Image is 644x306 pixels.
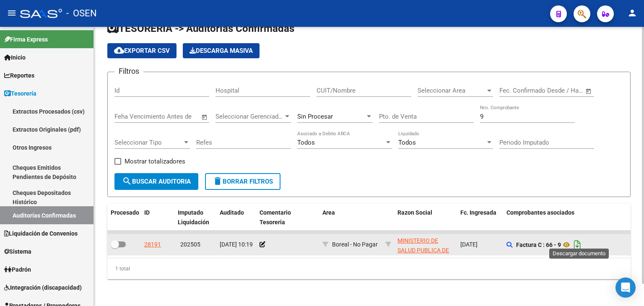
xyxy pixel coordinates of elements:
span: Razon Social [397,209,432,216]
datatable-header-cell: Procesado [107,204,141,231]
span: Seleccionar Gerenciador [216,113,283,120]
mat-icon: delete [213,176,223,186]
div: 28191 [144,240,161,249]
span: Todos [398,139,416,146]
app-download-masive: Descarga masiva de comprobantes (adjuntos) [183,43,260,58]
span: Area [322,209,335,216]
span: Seleccionar Area [418,87,486,94]
span: [DATE] 10:19 [220,241,253,248]
mat-icon: cloud_download [114,45,124,55]
span: Comprobantes asociados [506,209,574,216]
mat-icon: search [122,176,132,186]
div: Open Intercom Messenger [615,277,636,298]
input: Fecha fin [541,87,582,94]
span: Liquidación de Convenios [4,229,78,238]
datatable-header-cell: ID [141,204,174,231]
span: Descarga Masiva [190,47,253,54]
span: MINISTERIO DE SALUD PUBLICA DE LA PROVINCIA [PERSON_NAME][GEOGRAPHIC_DATA] [397,237,454,282]
span: Tesorería [4,89,36,98]
span: TESORERIA -> Auditorías Confirmadas [107,23,294,34]
button: Descarga Masiva [183,43,260,58]
datatable-header-cell: Comprobantes asociados [503,204,629,231]
input: Fecha inicio [499,87,533,94]
button: Buscar Auditoria [114,173,198,190]
datatable-header-cell: Imputado Liquidación [174,204,216,231]
span: Seleccionar Tipo [114,139,182,146]
div: - 30999263158 [397,236,454,254]
datatable-header-cell: Comentario Tesoreria [256,204,319,231]
strong: Factura C : 66 - 9 [516,241,561,248]
datatable-header-cell: Fc. Ingresada [457,204,503,231]
span: Fc. Ingresada [460,209,496,216]
span: Imputado Liquidación [178,209,209,226]
span: Integración (discapacidad) [4,283,82,292]
mat-icon: person [627,8,637,18]
span: Reportes [4,71,34,80]
span: Mostrar totalizadores [125,156,185,166]
span: Firma Express [4,35,48,44]
button: Exportar CSV [107,43,177,58]
span: Procesado [111,209,139,216]
span: Auditado [220,209,244,216]
span: Sin Procesar [297,113,333,120]
span: Sistema [4,247,31,256]
span: Comentario Tesoreria [260,209,291,226]
h3: Filtros [114,65,143,77]
datatable-header-cell: Auditado [216,204,256,231]
span: Inicio [4,53,26,62]
span: Padrón [4,265,31,274]
button: Borrar Filtros [205,173,280,190]
span: [DATE] [460,241,478,248]
div: 1 total [107,258,631,279]
span: Todos [297,139,315,146]
i: Descargar documento [572,238,583,252]
span: Boreal - No Pagar [332,241,378,248]
button: Open calendar [200,112,210,122]
datatable-header-cell: Razon Social [394,204,457,231]
span: Borrar Filtros [213,178,273,185]
span: ID [144,209,150,216]
datatable-header-cell: Area [319,204,382,231]
span: Buscar Auditoria [122,178,191,185]
span: Exportar CSV [114,47,170,54]
button: Open calendar [584,86,594,96]
span: - OSEN [66,4,97,23]
mat-icon: menu [7,8,17,18]
span: 202505 [180,241,200,248]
